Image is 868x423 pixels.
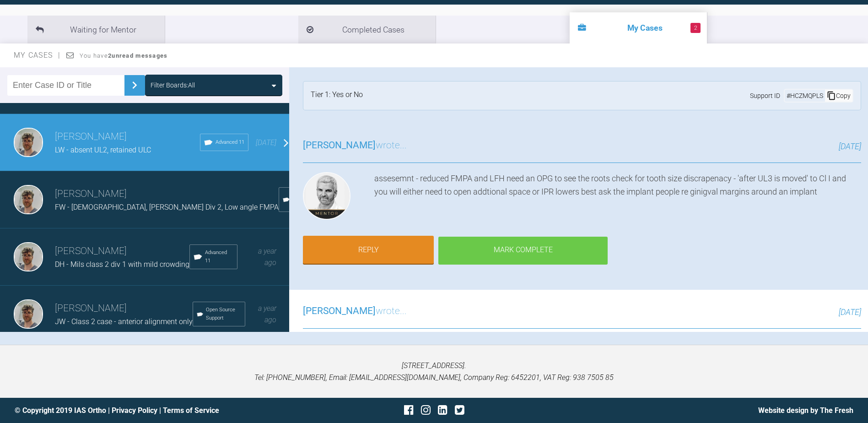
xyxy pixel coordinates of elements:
[303,140,376,151] span: [PERSON_NAME]
[14,185,43,214] img: Thomas Friar
[256,138,276,147] span: [DATE]
[15,405,294,417] div: © Copyright 2019 IAS Ortho | |
[27,16,165,43] li: Waiting for Mentor
[750,91,780,101] span: Support ID
[206,306,242,322] span: Open Source Support
[127,78,142,92] img: chevronRight.28bd32b0.svg
[303,304,407,319] h3: wrote...
[374,172,861,223] div: assesemnt - reduced FMPA and LFH need an OPG to see the roots check for tooth size discrapenacy -...
[303,305,376,316] span: [PERSON_NAME]
[758,406,853,415] a: Website design by The Fresh
[55,146,151,154] span: LW - absent UL2, retained ULC
[258,304,276,325] span: a year ago
[216,138,244,146] span: Advanced 11
[151,80,195,90] div: Filter Boards: All
[14,128,43,157] img: Thomas Friar
[438,237,608,265] div: Mark Complete
[303,138,407,153] h3: wrote...
[55,186,279,202] h3: [PERSON_NAME]
[55,244,189,259] h3: [PERSON_NAME]
[839,307,861,317] span: [DATE]
[258,247,276,267] span: a year ago
[14,299,43,329] img: Thomas Friar
[570,12,707,43] li: My Cases
[55,301,193,316] h3: [PERSON_NAME]
[825,90,852,102] div: Copy
[112,406,157,415] a: Privacy Policy
[303,236,434,264] a: Reply
[80,52,168,59] span: You have
[14,242,43,271] img: Thomas Friar
[303,172,350,220] img: Ross Hobson
[839,141,861,151] span: [DATE]
[55,260,189,269] span: DH - Mils class 2 div 1 with mild crowding
[55,317,193,326] span: JW - Class 2 case - anterior alignment only
[163,406,219,415] a: Terms of Service
[15,360,853,383] p: [STREET_ADDRESS]. Tel: [PHONE_NUMBER], Email: [EMAIL_ADDRESS][DOMAIN_NAME], Company Reg: 6452201,...
[14,51,61,60] span: My Cases
[205,249,233,265] span: Advanced 11
[311,89,363,103] div: Tier 1: Yes or No
[690,23,701,33] span: 2
[55,203,279,211] span: FW - [DEMOGRAPHIC_DATA], [PERSON_NAME] Div 2, Low angle FMPA
[785,91,825,101] div: # HCZMQPLS
[108,52,167,59] strong: 2 unread messages
[55,129,200,145] h3: [PERSON_NAME]
[298,16,436,43] li: Completed Cases
[7,75,124,96] input: Enter Case ID or Title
